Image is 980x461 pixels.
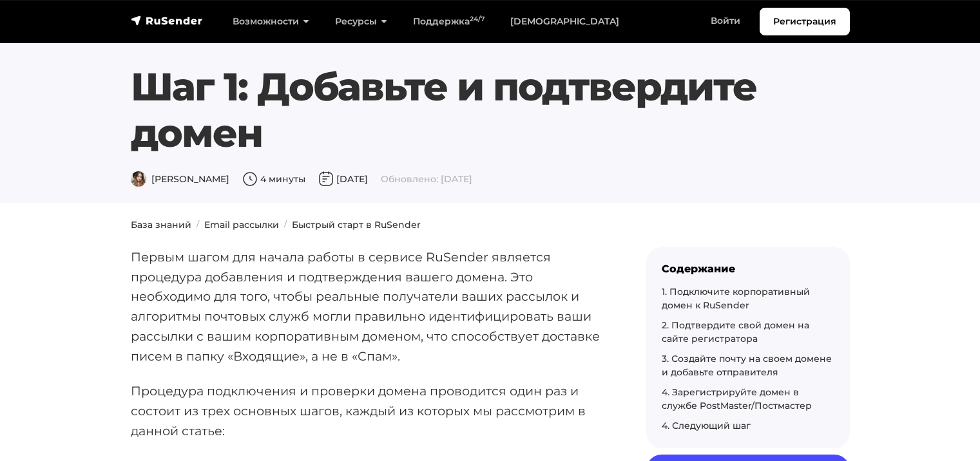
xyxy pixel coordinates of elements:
[662,386,812,411] a: 4. Зарегистрируйте домен в службе PostMaster/Постмастер
[318,173,368,185] span: [DATE]
[698,8,753,34] a: Войти
[220,8,322,35] a: Возможности
[662,319,809,344] a: 2. Подтвердите свой домен на сайте регистратора
[662,420,751,431] a: 4. Следующий шаг
[292,219,421,230] a: Быстрый старт в RuSender
[662,353,832,378] a: 3. Создайте почту на своем домене и добавьте отправителя
[318,171,334,187] img: Дата публикации
[470,15,485,23] sup: 24/7
[123,218,858,232] nav: breadcrumb
[322,8,400,35] a: Ресурсы
[242,171,258,187] img: Время чтения
[497,8,632,35] a: [DEMOGRAPHIC_DATA]
[131,219,191,230] a: База знаний
[204,219,279,230] a: Email рассылки
[131,381,605,440] p: Процедура подключения и проверки домена проводится один раз и состоит из трех основных шагов, каж...
[131,64,850,156] h1: Шаг 1: Добавьте и подтвердите домен
[131,14,203,27] img: RuSender
[381,173,472,185] span: Обновлено: [DATE]
[662,263,834,275] div: Содержание
[242,173,305,185] span: 4 минуты
[662,286,810,311] a: 1. Подключите корпоративный домен к RuSender
[131,247,605,366] p: Первым шагом для начала работы в сервисе RuSender является процедура добавления и подтверждения в...
[400,8,497,35] a: Поддержка24/7
[760,8,850,35] a: Регистрация
[131,173,229,185] span: [PERSON_NAME]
